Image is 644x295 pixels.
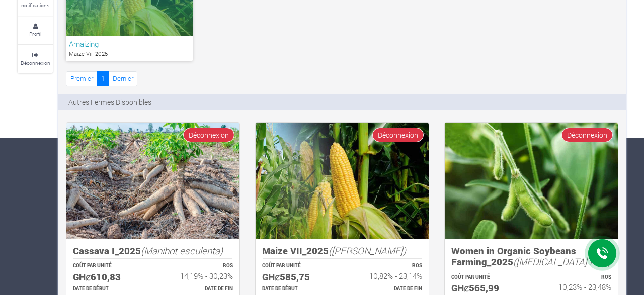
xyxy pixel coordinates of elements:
[73,262,144,270] p: COÛT PAR UNITÉ
[66,123,239,239] img: growforme image
[451,274,522,281] p: COÛT PAR UNITÉ
[513,255,611,268] i: ([MEDICAL_DATA] max)
[18,45,53,73] a: Déconnexion
[351,271,422,280] h6: 10,82% - 23,14%
[183,128,234,142] span: Déconnexion
[256,123,429,239] img: growforme image
[73,245,233,257] h5: Cassava I_2025
[162,262,233,270] p: ROS
[262,262,333,270] p: COÛT PAR UNITÉ
[561,128,613,142] span: Déconnexion
[540,282,611,291] h6: 10,23% - 23,48%
[162,285,233,293] p: Estimated Farming End Date
[262,271,333,283] h5: GHȼ585,75
[141,244,223,257] i: (Manihot esculenta)
[73,271,144,283] h5: GHȼ610,83
[68,96,151,107] p: Autres Fermes Disponibles
[351,262,422,270] p: ROS
[73,285,144,293] p: Estimated Farming Start Date
[262,245,422,257] h5: Maize VII_2025
[18,17,53,44] a: Profil
[21,59,50,66] small: Déconnexion
[69,50,190,58] p: Maize Vii_2025
[108,71,137,86] a: Dernier
[69,39,190,48] h6: Amaizing
[29,30,41,37] small: Profil
[372,128,424,142] span: Déconnexion
[451,282,522,294] h5: GHȼ565,99
[162,271,233,280] h6: 14,19% - 30,23%
[66,71,137,86] nav: Page Navigation
[451,245,611,268] h5: Women in Organic Soybeans Farming_2025
[351,285,422,293] p: Estimated Farming End Date
[262,285,333,293] p: Estimated Farming Start Date
[66,71,97,86] a: Premier
[445,123,618,239] img: growforme image
[329,244,406,257] i: ([PERSON_NAME])
[540,274,611,281] p: ROS
[97,71,109,86] a: 1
